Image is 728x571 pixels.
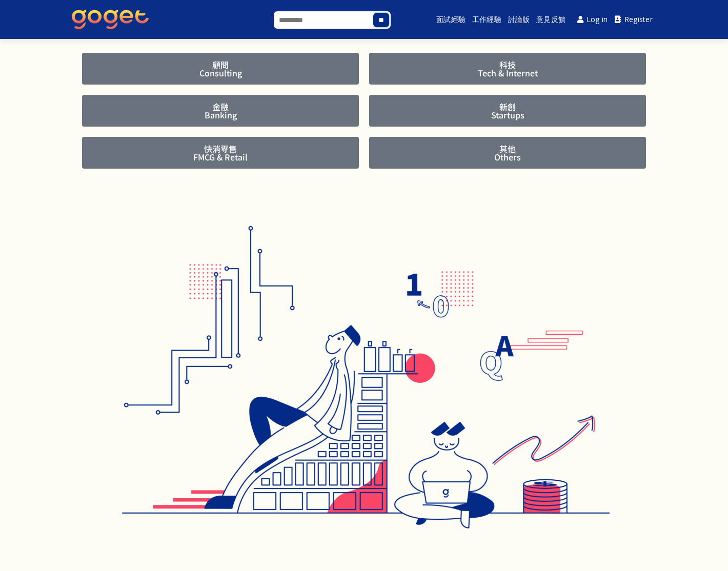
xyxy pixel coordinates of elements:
a: 新創Startups [369,95,646,127]
span: 顧問 Consulting [199,60,242,77]
a: 金融Banking [82,95,359,127]
a: Log in [574,8,612,31]
span: 金融 Banking [205,103,237,119]
a: 討論版 [507,3,531,36]
a: 科技Tech & Internet [369,53,646,85]
a: 快消零售FMCG & Retail [82,137,359,169]
span: 快消零售 FMCG & Retail [193,145,248,161]
a: 意見反饋 [535,3,567,36]
img: GoGet [72,10,149,29]
a: 其他Others [369,137,646,169]
span: 科技 Tech & Internet [478,60,538,77]
span: 其他 Others [494,145,521,161]
nav: Main menu [417,3,656,36]
a: Register [611,8,656,31]
a: 顧問Consulting [82,53,359,85]
a: 工作經驗 [471,3,503,36]
span: 新創 Startups [491,103,524,119]
a: 面試經驗 [435,3,467,36]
